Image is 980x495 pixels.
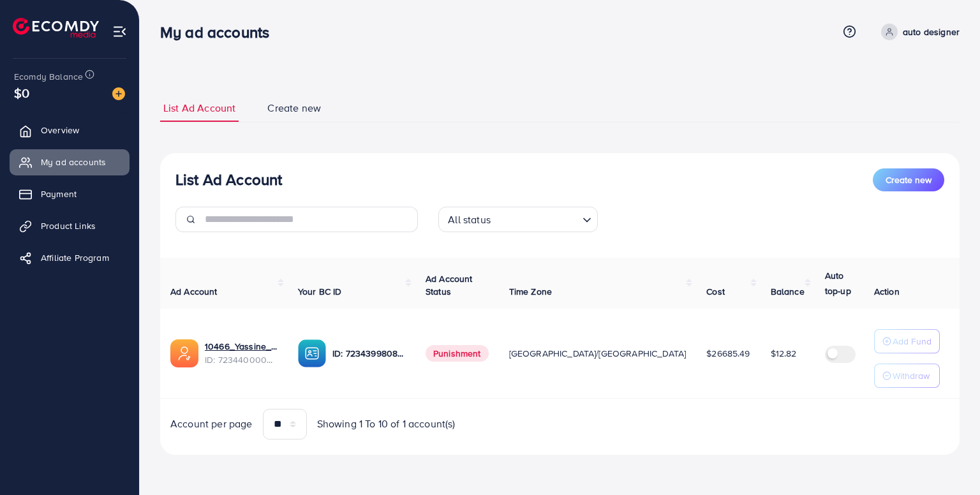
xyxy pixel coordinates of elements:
a: Product Links [10,213,130,239]
span: Your BC ID [298,285,342,298]
a: Payment [10,181,130,207]
span: Create new [267,101,321,115]
span: Showing 1 To 10 of 1 account(s) [317,417,456,431]
a: Overview [10,117,130,143]
span: [GEOGRAPHIC_DATA]/[GEOGRAPHIC_DATA] [509,347,687,360]
p: auto designer [903,24,960,40]
a: My ad accounts [10,149,130,175]
div: Search for option [438,207,598,232]
span: Overview [41,124,79,137]
span: ID: 7234400004058775554 [205,353,278,366]
span: Punishment [426,345,489,362]
span: Ad Account Status [426,272,473,298]
span: Product Links [41,219,96,232]
div: <span class='underline'>10466_Yassine_1684390021793</span></br>7234400004058775554 [205,340,278,366]
span: All status [445,211,493,229]
span: Account per page [170,417,253,431]
span: $0 [14,84,29,102]
span: Ad Account [170,285,218,298]
img: image [112,87,125,100]
img: menu [112,24,127,39]
h3: List Ad Account [175,170,282,189]
img: logo [13,18,99,38]
a: Affiliate Program [10,245,130,270]
span: My ad accounts [41,156,106,168]
span: Affiliate Program [41,251,109,264]
span: Ecomdy Balance [14,70,83,83]
a: 10466_Yassine_1684390021793 [205,340,278,353]
iframe: Chat [701,54,970,485]
span: List Ad Account [163,101,235,115]
img: ic-ads-acc.e4c84228.svg [170,339,198,367]
input: Search for option [494,208,577,229]
a: auto designer [876,24,960,40]
p: ID: 7234399808323305474 [332,346,405,361]
span: Time Zone [509,285,552,298]
img: ic-ba-acc.ded83a64.svg [298,339,326,367]
h3: My ad accounts [160,23,279,41]
span: Payment [41,188,77,200]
